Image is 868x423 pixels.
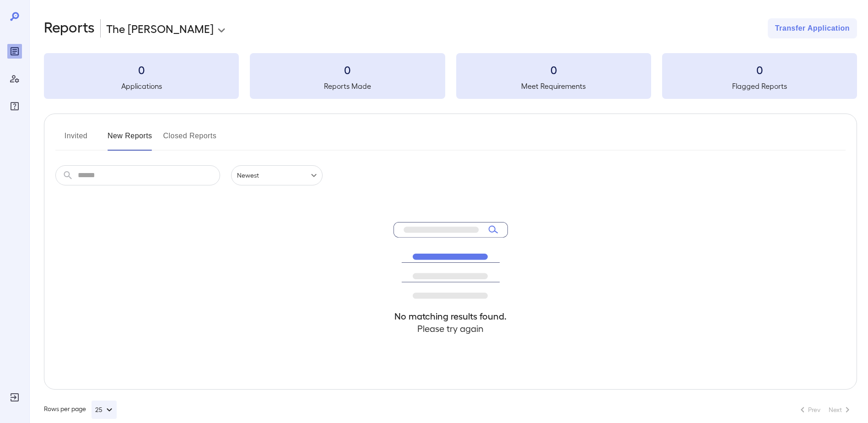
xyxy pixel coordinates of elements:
div: Rows per page [44,401,117,419]
div: Manage Users [7,71,22,86]
h5: Applications [44,81,239,92]
button: New Reports [108,129,152,151]
summary: 0Applications0Reports Made0Meet Requirements0Flagged Reports [44,53,857,99]
div: FAQ [7,99,22,114]
button: Transfer Application [768,18,857,38]
div: Reports [7,44,22,59]
div: Newest [231,165,323,185]
nav: pagination navigation [793,402,857,417]
h4: No matching results found. [394,310,508,322]
div: Log Out [7,390,22,405]
h3: 0 [662,62,857,77]
h5: Meet Requirements [456,81,651,92]
h3: 0 [44,62,239,77]
p: The [PERSON_NAME] [106,21,214,36]
h3: 0 [250,62,445,77]
h3: 0 [456,62,651,77]
button: Invited [55,129,97,151]
h5: Reports Made [250,81,445,92]
button: 25 [92,401,117,419]
button: Closed Reports [163,129,217,151]
h4: Please try again [394,322,508,335]
h5: Flagged Reports [662,81,857,92]
h2: Reports [44,18,95,38]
